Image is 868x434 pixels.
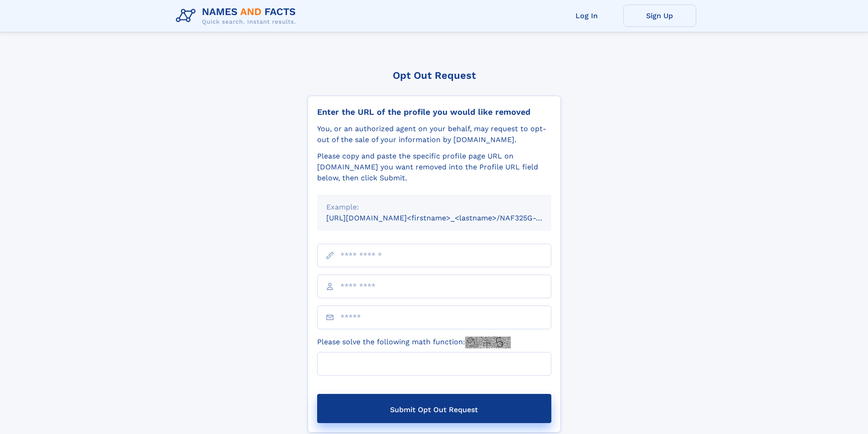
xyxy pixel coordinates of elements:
[172,4,303,28] img: Logo Names and Facts
[317,394,551,423] button: Submit Opt Out Request
[308,70,561,81] div: Opt Out Request
[550,5,623,27] a: Log In
[317,337,511,348] label: Please solve the following math function:
[317,151,551,184] div: Please copy and paste the specific profile page URL on [DOMAIN_NAME] you want removed into the Pr...
[317,123,551,145] div: You, or an authorized agent on your behalf, may request to opt-out of the sale of your informatio...
[317,107,551,117] div: Enter the URL of the profile you would like removed
[326,214,569,222] small: [URL][DOMAIN_NAME]<firstname>_<lastname>/NAF325G-xxxxxxxx
[623,5,696,27] a: Sign Up
[326,202,542,213] div: Example:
